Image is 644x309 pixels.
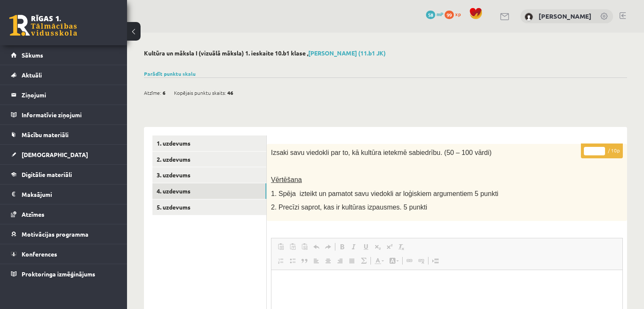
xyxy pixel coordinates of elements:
[11,45,116,65] a: Sākums
[22,85,116,105] legend: Ziņojumi
[525,13,533,21] img: Sendija Ivanova
[22,131,69,138] span: Mācību materiāli
[372,255,387,266] a: Text Color
[426,11,443,17] a: 58 mP
[429,255,441,266] a: Insert Page Break for Printing
[445,11,465,17] a: 99 xp
[287,241,299,252] a: Paste as plain text (Ctrl+Shift+V)
[22,270,95,278] span: Proktoringa izmēģinājums
[11,65,116,85] a: Aktuāli
[271,190,498,197] span: 1. Spēja izteikt un pamatot savu viedokli ar loģiskiem argumentiem 5 punkti
[581,143,623,158] p: / 10p
[395,241,407,252] a: Remove Format
[11,204,116,224] a: Atzīmes
[11,244,116,264] a: Konferences
[22,151,88,158] span: [DEMOGRAPHIC_DATA]
[22,210,44,218] span: Atzīmes
[437,11,443,17] span: mP
[334,255,346,266] a: Align Right
[336,241,348,252] a: Bold (Ctrl+B)
[348,241,360,252] a: Italic (Ctrl+I)
[9,15,77,36] a: Rīgas 1. Tālmācības vidusskola
[11,105,116,124] a: Informatīvie ziņojumi
[144,70,196,77] a: Parādīt punktu skalu
[152,199,266,215] a: 5. uzdevums
[310,241,322,252] a: Undo (Ctrl+Z)
[11,165,116,184] a: Digitālie materiāli
[539,12,591,20] a: [PERSON_NAME]
[271,204,427,211] span: 2. Precīzi saprot, kas ir kultūras izpausmes. 5 punkti
[322,241,334,252] a: Redo (Ctrl+Y)
[271,149,492,156] span: Izsaki savu viedokli par to, kā kultūra ietekmē sabiedrību. (50 – 100 vārdi)
[322,255,334,266] a: Center
[415,255,427,266] a: Unlink
[299,241,310,252] a: Paste from Word
[22,230,88,238] span: Motivācijas programma
[144,86,161,99] span: Atzīme:
[144,50,627,57] h2: Kultūra un māksla I (vizuālā māksla) 1. ieskaite 10.b1 klase ,
[11,185,116,204] a: Maksājumi
[152,183,266,199] a: 4. uzdevums
[163,86,166,99] span: 6
[360,241,372,252] a: Underline (Ctrl+U)
[11,125,116,144] a: Mācību materiāli
[11,264,116,284] a: Proktoringa izmēģinājums
[11,85,116,105] a: Ziņojumi
[455,11,461,17] span: xp
[22,71,42,79] span: Aktuāli
[271,176,302,183] span: Vērtēšana
[308,49,386,57] a: [PERSON_NAME] (11.b1 JK)
[22,51,43,59] span: Sākums
[11,224,116,244] a: Motivācijas programma
[152,135,266,151] a: 1. uzdevums
[445,11,454,19] span: 99
[22,105,116,124] legend: Informatīvie ziņojumi
[275,255,287,266] a: Insert/Remove Numbered List
[346,255,358,266] a: Justify
[299,255,310,266] a: Block Quote
[174,86,226,99] span: Kopējais punktu skaits:
[287,255,299,266] a: Insert/Remove Bulleted List
[227,86,233,99] span: 46
[22,185,116,204] legend: Maksājumi
[152,167,266,183] a: 3. uzdevums
[426,11,435,19] span: 58
[22,250,57,258] span: Konferences
[275,241,287,252] a: Paste (Ctrl+V)
[387,255,401,266] a: Background Color
[358,255,370,266] a: Math
[372,241,384,252] a: Subscript
[384,241,395,252] a: Superscript
[152,152,266,167] a: 2. uzdevums
[310,255,322,266] a: Align Left
[404,255,415,266] a: Link (Ctrl+K)
[11,145,116,164] a: [DEMOGRAPHIC_DATA]
[22,171,72,178] span: Digitālie materiāli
